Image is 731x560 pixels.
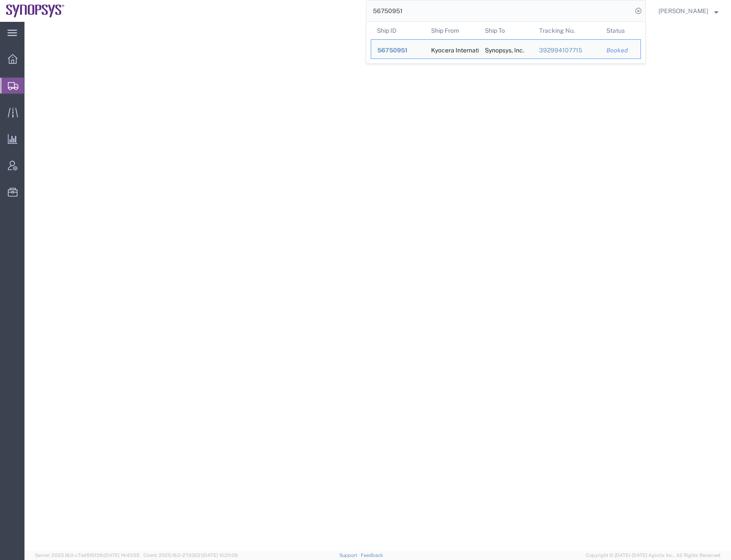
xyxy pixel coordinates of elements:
input: Search for shipment number, reference number [366,0,632,21]
th: Tracking Nu. [533,22,601,39]
span: Copyright © [DATE]-[DATE] Agistix Inc., All Rights Reserved [586,552,721,559]
button: [PERSON_NAME] [658,6,719,16]
span: [DATE] 10:20:09 [202,553,238,558]
div: 56750951 [377,46,419,55]
a: Support [339,553,361,558]
th: Status [600,22,641,39]
iframe: FS Legacy Container [24,22,731,551]
div: 392994107715 [539,46,595,55]
span: Rafael Chacon [658,6,708,16]
div: Kyocera International, Inc. [431,40,473,59]
img: logo [6,4,65,17]
th: Ship To [479,22,533,39]
th: Ship ID [371,22,425,39]
span: Server: 2025.18.0-c7ad5f513fb [35,553,139,558]
table: Search Results [371,22,645,63]
a: Feedback [361,553,383,558]
th: Ship From [425,22,479,39]
span: [DATE] 14:43:55 [104,553,139,558]
div: Booked [606,46,634,55]
div: Synopsys, Inc. [485,40,524,59]
span: 56750951 [377,47,407,54]
span: Client: 2025.18.0-27d3021 [143,553,238,558]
